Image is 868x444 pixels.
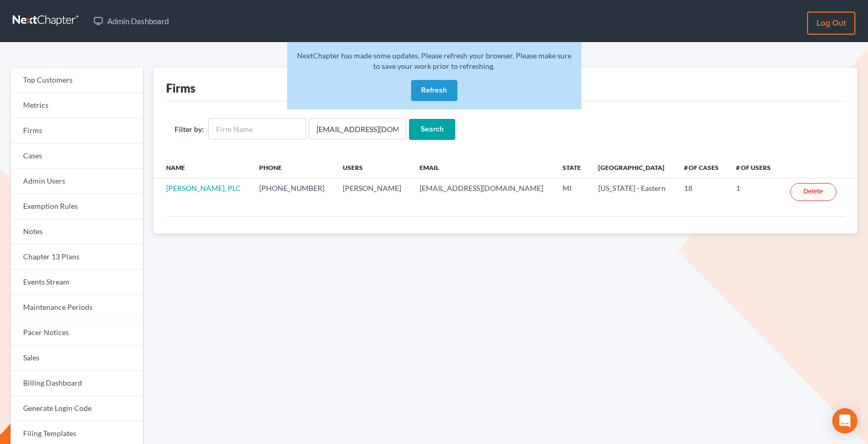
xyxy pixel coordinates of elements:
th: # of Users [728,157,780,178]
a: Firms [11,118,143,144]
th: [GEOGRAPHIC_DATA] [590,157,676,178]
div: Firms [166,80,196,96]
a: Metrics [11,93,143,118]
th: Name [154,157,251,178]
a: Generate Login Code [11,396,143,421]
td: 18 [676,178,728,208]
a: Admin Dashboard [88,12,174,31]
a: Notes [11,219,143,245]
a: Events Stream [11,270,143,295]
input: Firm Name [208,118,306,139]
button: Refresh [411,80,457,101]
label: Filter by: [175,124,204,135]
a: Pacer Notices [11,320,143,346]
input: Search [409,119,455,140]
a: Billing Dashboard [11,371,143,396]
th: Users [334,157,411,178]
th: Phone [251,157,334,178]
td: [EMAIL_ADDRESS][DOMAIN_NAME] [411,178,554,208]
a: Admin Users [11,169,143,194]
th: State [554,157,590,178]
a: Chapter 13 Plans [11,245,143,270]
td: [PERSON_NAME] [334,178,411,208]
a: Top Customers [11,68,143,93]
th: Email [411,157,554,178]
td: [PHONE_NUMBER] [251,178,334,208]
input: Users [309,118,406,139]
a: Exemption Rules [11,194,143,219]
a: Delete [790,183,836,201]
a: Sales [11,346,143,371]
a: [PERSON_NAME], PLC [166,184,241,193]
a: Cases [11,144,143,169]
td: 1 [728,178,780,208]
td: [US_STATE] - Eastern [590,178,676,208]
a: Log out [807,12,855,35]
a: Maintenance Periods [11,295,143,320]
span: NextChapter has made some updates. Please refresh your browser. Please make sure to save your wor... [297,51,571,70]
td: MI [554,178,590,208]
th: # of Cases [676,157,728,178]
div: Open Intercom Messenger [832,408,857,433]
